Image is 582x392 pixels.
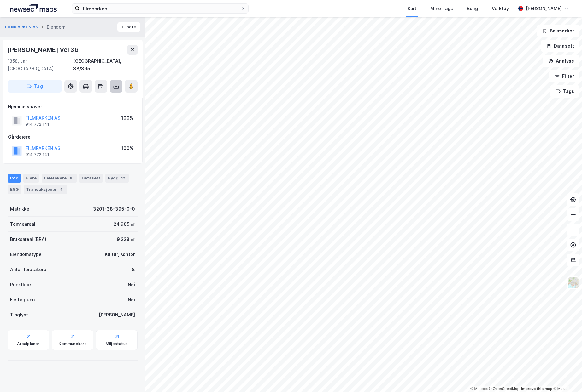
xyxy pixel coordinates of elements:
button: Analyse [543,55,579,67]
input: Søk på adresse, matrikkel, gårdeiere, leietakere eller personer [80,4,241,13]
button: Tilbake [117,22,140,32]
div: [PERSON_NAME] [99,311,135,319]
div: Kart [408,5,416,12]
div: Info [8,174,21,183]
div: 1358, Jar, [GEOGRAPHIC_DATA] [8,57,73,72]
div: 8 [132,266,135,273]
div: Tinglyst [10,311,28,319]
div: Hjemmelshaver [8,103,137,111]
div: Gårdeiere [8,133,137,141]
div: Arealplaner [17,341,39,346]
div: 914 772 141 [26,152,49,157]
div: Bolig [467,5,478,12]
div: 8 [68,175,74,181]
div: Leietakere [42,174,77,183]
a: OpenStreetMap [489,387,520,391]
div: Antall leietakere [10,266,46,273]
button: Filter [549,70,579,82]
div: [PERSON_NAME] Vei 36 [8,45,80,55]
div: Eiere [23,174,39,183]
div: [PERSON_NAME] [526,5,562,12]
div: Datasett [79,174,103,183]
div: Eiendom [47,23,66,31]
div: Nei [128,281,135,288]
div: 914 772 141 [26,122,49,127]
div: Bruksareal (BRA) [10,236,46,243]
div: 9 228 ㎡ [117,236,135,243]
div: 100% [121,114,133,122]
a: Improve this map [521,387,552,391]
div: Transaksjoner [24,185,67,194]
div: 24 985 ㎡ [114,220,135,228]
div: Verktøy [492,5,509,12]
button: Bokmerker [537,25,579,37]
div: Matrikkel [10,205,31,213]
div: [GEOGRAPHIC_DATA], 38/395 [73,57,138,72]
div: 4 [58,186,64,193]
div: Punktleie [10,281,31,288]
div: Bygg [105,174,129,183]
div: Kommunekart [59,341,86,346]
div: Festegrunn [10,296,35,304]
div: ESG [8,185,21,194]
div: Tomteareal [10,220,35,228]
button: Tag [8,80,62,93]
img: logo.a4113a55bc3d86da70a041830d287a7e.svg [10,4,57,13]
div: Mine Tags [430,5,453,12]
a: Mapbox [470,387,488,391]
button: Datasett [541,40,579,52]
div: 12 [120,175,126,181]
img: Z [567,277,579,289]
button: FILMPARKEN AS [5,24,39,30]
div: Nei [128,296,135,304]
iframe: Chat Widget [550,362,582,392]
div: 3201-38-395-0-0 [93,205,135,213]
div: 100% [121,145,133,152]
div: Kultur, Kontor [105,251,135,258]
div: Eiendomstype [10,251,42,258]
button: Tags [550,85,579,98]
div: Miljøstatus [106,341,128,346]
